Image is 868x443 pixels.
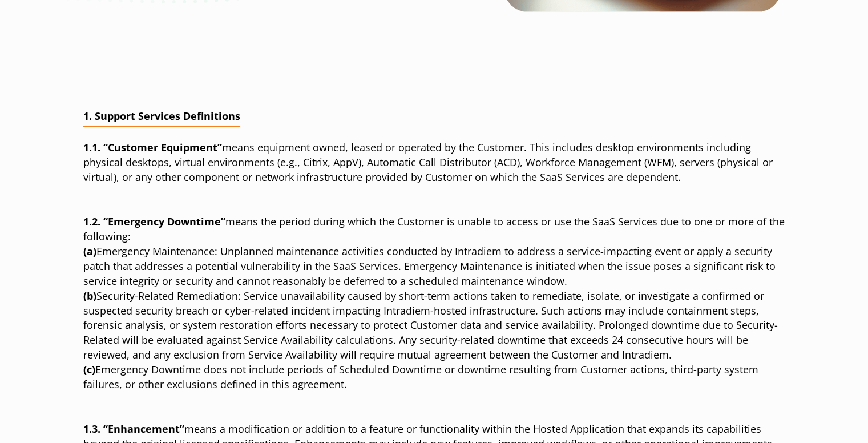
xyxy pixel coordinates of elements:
strong: (b) [83,289,96,303]
p: means the period during which the Customer is unable to access or use the SaaS Services due to on... [83,215,785,392]
p: means equipment owned, leased or operated by the Customer. This includes desktop environments inc... [83,140,785,185]
strong: 1. Support Services Definitions [83,109,240,123]
strong: (c) [83,363,95,376]
strong: (a) [83,244,96,258]
strong: 1.3. “Enhancement” [83,422,184,436]
strong: 1.2. “Emergency Downtime” [83,215,225,228]
strong: 1.1. “Customer Equipment” [83,140,222,154]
